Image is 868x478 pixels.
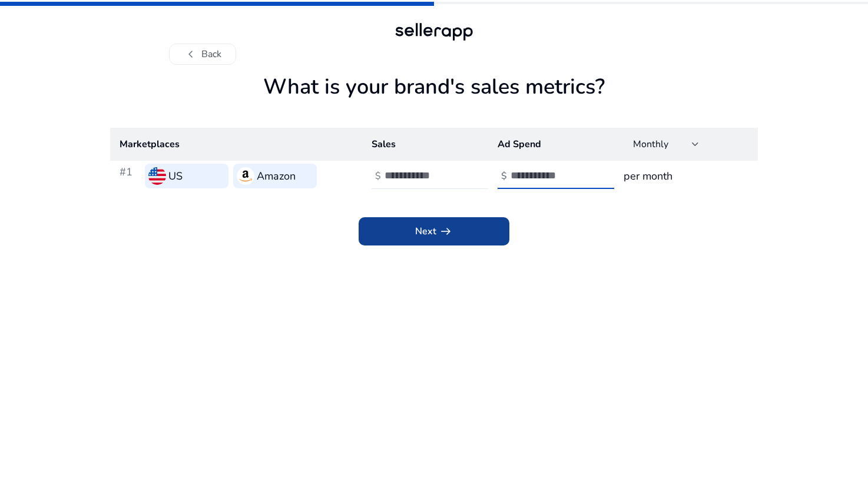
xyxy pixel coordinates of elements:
[148,167,166,185] img: us.svg
[633,138,668,151] span: Monthly
[168,168,183,184] h3: US
[120,164,140,188] h3: #1
[110,128,362,161] th: Marketplaces
[624,168,748,184] h3: per month
[439,224,453,238] span: arrow_right_alt
[375,171,381,182] h4: $
[110,74,758,128] h1: What is your brand's sales metrics?
[415,224,453,238] span: Next
[169,44,236,65] button: chevron_leftBack
[488,128,614,161] th: Ad Spend
[362,128,488,161] th: Sales
[257,168,296,184] h3: Amazon
[501,171,507,182] h4: $
[359,217,509,245] button: Nextarrow_right_alt
[184,47,198,61] span: chevron_left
